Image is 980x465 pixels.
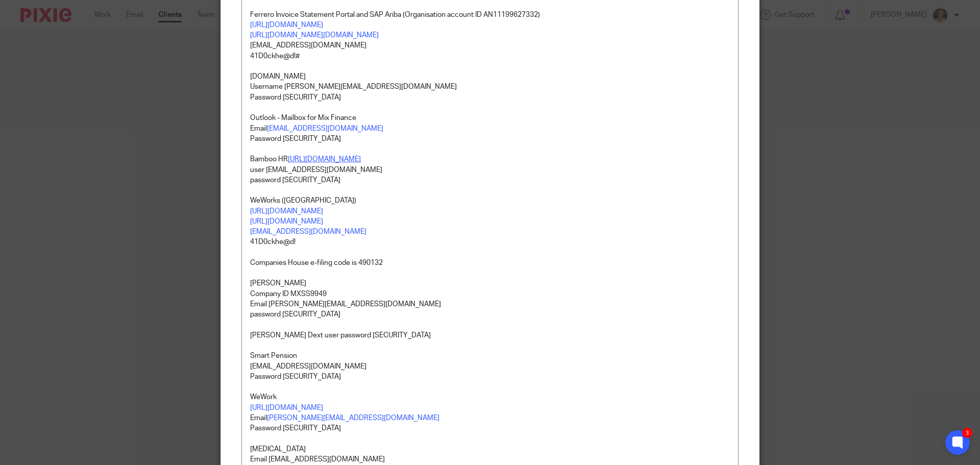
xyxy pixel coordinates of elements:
[250,40,730,51] p: [EMAIL_ADDRESS][DOMAIN_NAME]
[250,165,730,175] p: user [EMAIL_ADDRESS][DOMAIN_NAME]
[250,228,366,235] a: [EMAIL_ADDRESS][DOMAIN_NAME]
[250,124,730,134] p: Email
[250,195,730,206] p: WeWorks ([GEOGRAPHIC_DATA])
[250,372,730,382] p: Password [SECURITY_DATA]
[250,208,323,215] a: [URL][DOMAIN_NAME]
[250,330,730,340] p: [PERSON_NAME] Dext user password [SECURITY_DATA]
[250,113,730,123] p: Outlook - Mailbox for Mix Finance
[267,125,383,132] a: [EMAIL_ADDRESS][DOMAIN_NAME]
[250,361,730,372] p: [EMAIL_ADDRESS][DOMAIN_NAME]
[250,175,730,185] p: password [SECURITY_DATA]
[267,414,439,422] a: [PERSON_NAME][EMAIL_ADDRESS][DOMAIN_NAME]
[250,21,323,29] a: [URL][DOMAIN_NAME]
[250,32,379,39] a: [URL][DOMAIN_NAME][DOMAIN_NAME]
[250,404,323,411] a: [URL][DOMAIN_NAME]
[962,428,972,438] div: 3
[250,392,730,402] p: WeWork
[250,237,730,247] p: 41D0ckhe@d!
[250,51,730,61] p: 41D0ckhe@d!#
[250,299,730,309] p: Email [PERSON_NAME][EMAIL_ADDRESS][DOMAIN_NAME]
[250,82,730,92] p: Username [PERSON_NAME][EMAIL_ADDRESS][DOMAIN_NAME]
[250,218,323,225] a: [URL][DOMAIN_NAME]
[250,154,730,164] p: Bamboo HR
[250,92,730,103] p: Password [SECURITY_DATA]
[250,289,730,299] p: Company ID MXSS9949
[288,156,361,163] a: [URL][DOMAIN_NAME]
[250,71,730,82] p: [DOMAIN_NAME]
[250,309,730,320] p: password [SECURITY_DATA]
[250,351,730,361] p: Smart Pension
[250,454,730,464] p: Email [EMAIL_ADDRESS][DOMAIN_NAME]
[250,413,730,423] p: Email
[250,134,730,144] p: Password [SECURITY_DATA]
[250,258,730,268] p: Companies House e-filing code is 490132
[250,423,730,433] p: Password [SECURITY_DATA]
[250,278,730,288] p: [PERSON_NAME]
[250,10,730,20] p: Ferrero Invoice Statement Portal and SAP Ariba (Organisation account ID AN11199627332)
[250,444,730,454] p: [MEDICAL_DATA]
